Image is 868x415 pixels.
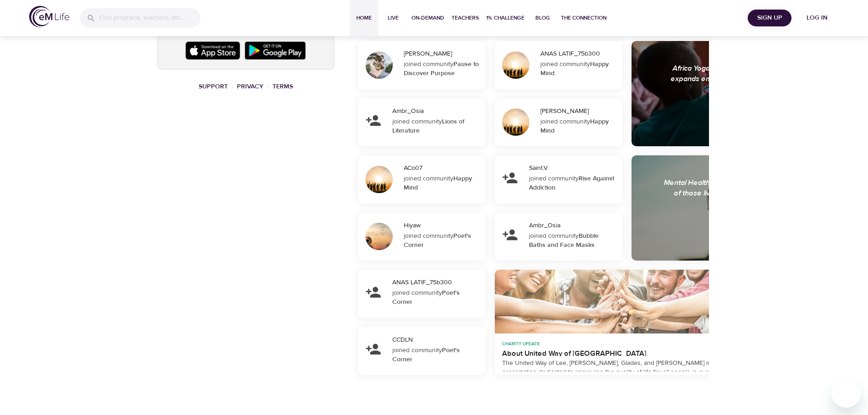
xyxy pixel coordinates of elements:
[561,13,606,23] span: The Connection
[529,174,616,192] div: joined community
[540,117,616,135] div: joined community
[748,10,791,26] button: Sign Up
[529,174,614,192] strong: Rise Against Addiction
[99,8,200,28] input: Find programs, teachers, etc...
[529,221,619,230] div: Ambr_Osia
[272,82,293,91] a: Terms
[353,13,375,23] span: Home
[404,49,482,58] div: [PERSON_NAME]
[392,335,482,344] div: CCDLN
[392,118,464,135] strong: Lions of Literature
[392,346,480,364] div: joined community
[382,13,404,23] span: Live
[411,13,444,23] span: On-Demand
[502,348,752,356] div: About United Way of [GEOGRAPHIC_DATA]
[540,118,609,135] strong: Happy Mind
[529,231,616,250] div: joined community
[664,63,863,95] div: Africa Yoga Project educates, empowers, elevates and expands employability for [DEMOGRAPHIC_DATA]...
[404,232,471,249] strong: Poet's Corner
[540,60,609,77] strong: Happy Mind
[392,346,460,364] strong: Poet's Corner
[183,39,242,62] img: Apple App Store
[392,278,482,287] div: ANAS LATIF_75b300
[540,60,616,78] div: joined community
[404,60,479,77] strong: Pause to Discover Purpose
[237,82,263,91] a: Privacy
[29,6,69,27] img: logo
[486,13,524,23] span: 1% Challenge
[199,82,228,91] a: Support
[404,231,480,250] div: joined community
[751,12,788,24] span: Sign Up
[452,13,479,23] span: Teachers
[392,289,460,306] strong: Poet's Corner
[404,221,482,230] div: Hiyaw
[404,174,472,192] strong: Happy Mind
[529,164,619,173] div: Saint.V.
[392,288,480,307] div: joined community
[404,174,480,192] div: joined community
[502,359,752,371] div: The United Way of Lee, [PERSON_NAME], Glades, and [PERSON_NAME] is a volunteer organization dedic...
[404,60,480,78] div: joined community
[392,107,482,116] div: Ambr_Osia
[832,379,861,408] iframe: Button to launch messaging window
[795,10,839,26] button: Log in
[231,81,233,93] li: ·
[267,81,269,93] li: ·
[404,164,482,173] div: ACo07
[540,107,619,116] div: [PERSON_NAME]
[157,81,334,93] nav: breadcrumb
[664,178,863,209] div: Mental Health America is dedicated to addressing the needs of those living with mental illness an...
[532,13,554,23] span: Blog
[540,49,619,58] div: ANAS LATIF_75b300
[392,117,480,135] div: joined community
[799,12,835,24] span: Log in
[502,341,752,347] div: Charity Update
[529,232,599,249] strong: Bubble Baths and Face Masks
[242,39,308,62] img: Google Play Store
